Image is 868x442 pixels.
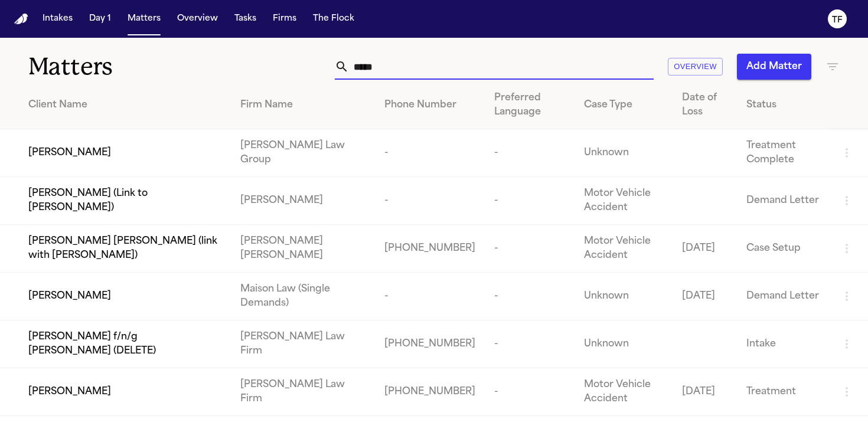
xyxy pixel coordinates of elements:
td: Treatment [737,368,830,416]
button: Add Matter [737,54,811,80]
span: [PERSON_NAME] [28,146,111,160]
td: [PHONE_NUMBER] [375,368,485,416]
button: Tasks [230,8,261,30]
td: Intake [737,320,830,368]
button: The Flock [308,8,359,30]
button: Matters [123,8,165,30]
div: Case Type [584,98,663,112]
td: - [485,177,575,225]
td: [PERSON_NAME] [231,177,375,225]
td: - [375,129,485,177]
td: Motor Vehicle Accident [575,368,672,416]
td: [PERSON_NAME] [PERSON_NAME] [231,225,375,273]
td: Unknown [575,273,672,320]
span: [PERSON_NAME] f/n/g [PERSON_NAME] (DELETE) [28,330,221,358]
td: Treatment Complete [737,129,830,177]
a: Home [14,14,28,25]
td: Motor Vehicle Accident [575,225,672,273]
button: Intakes [38,8,77,30]
td: - [485,273,575,320]
button: Firms [268,8,301,30]
td: - [485,368,575,416]
td: Unknown [575,320,672,368]
td: - [485,129,575,177]
span: [PERSON_NAME] [28,289,111,303]
td: [PHONE_NUMBER] [375,225,485,273]
button: Overview [668,58,723,76]
td: [DATE] [673,368,737,416]
td: [PERSON_NAME] Law Firm [231,368,375,416]
td: Motor Vehicle Accident [575,177,672,225]
div: Status [746,98,821,112]
span: [PERSON_NAME] (Link to [PERSON_NAME]) [28,186,221,215]
td: Case Setup [737,225,830,273]
td: Demand Letter [737,177,830,225]
div: Firm Name [240,98,366,112]
div: Date of Loss [682,91,727,119]
img: Finch Logo [14,14,28,25]
td: - [485,225,575,273]
td: [DATE] [673,225,737,273]
td: Maison Law (Single Demands) [231,273,375,320]
td: - [375,177,485,225]
td: [DATE] [673,273,737,320]
span: [PERSON_NAME] [28,385,111,399]
td: - [485,320,575,368]
button: Day 1 [84,8,116,30]
div: Client Name [28,98,221,112]
td: Demand Letter [737,273,830,320]
td: Unknown [575,129,672,177]
div: Preferred Language [494,91,565,119]
h1: Matters [28,52,253,81]
button: Overview [172,8,223,30]
td: [PHONE_NUMBER] [375,320,485,368]
td: [PERSON_NAME] Law Firm [231,320,375,368]
div: Phone Number [384,98,475,112]
td: [PERSON_NAME] Law Group [231,129,375,177]
span: [PERSON_NAME] [PERSON_NAME] (link with [PERSON_NAME]) [28,234,221,263]
td: - [375,273,485,320]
